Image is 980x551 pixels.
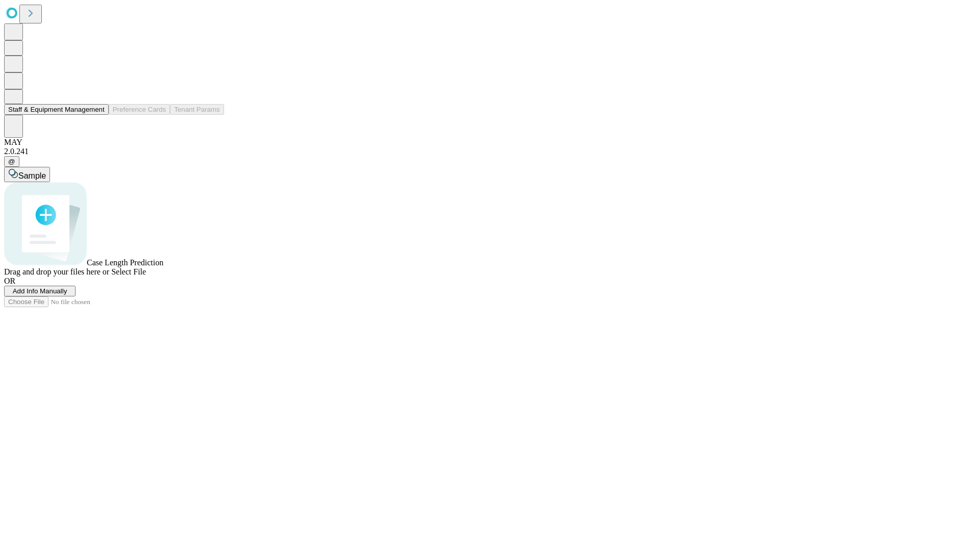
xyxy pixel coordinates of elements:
button: @ [4,156,19,167]
span: Drag and drop your files here or [4,267,109,276]
span: Add Info Manually [13,287,67,295]
div: MAY [4,138,976,147]
span: OR [4,277,15,285]
span: Case Length Prediction [87,258,163,267]
div: 2.0.241 [4,147,976,156]
button: Staff & Equipment Management [4,104,109,115]
button: Preference Cards [109,104,170,115]
span: @ [8,158,15,165]
button: Tenant Params [170,104,224,115]
span: Select File [111,267,146,276]
button: Add Info Manually [4,286,76,296]
button: Sample [4,167,50,182]
span: Sample [18,171,46,180]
